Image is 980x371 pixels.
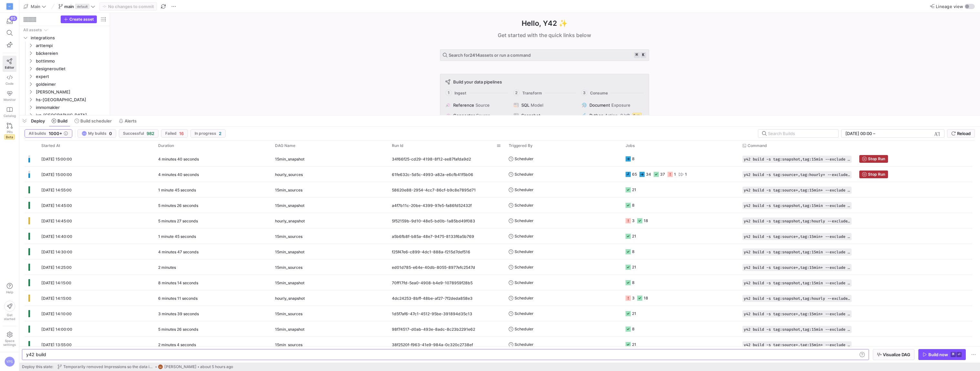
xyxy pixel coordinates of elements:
y42-duration: 3 minutes 39 seconds [158,311,199,316]
div: 8 [632,151,635,166]
span: Visualize DAG [883,352,910,357]
span: Scheduler [515,198,534,213]
span: Exposure [611,103,630,108]
span: default [75,4,89,9]
y42-duration: 1 minute 45 seconds [158,188,196,192]
div: 37 [660,167,665,182]
button: Main [22,2,48,11]
div: f25f47e6-c899-4dc1-888a-f215d7def516 [388,244,505,259]
span: In progress [195,131,216,136]
div: 21 [632,229,636,244]
span: 16 [179,131,184,136]
div: VF [6,3,13,10]
span: PRs [7,130,13,134]
div: a5b6fb8f-b85a-48e7-9475-8133f6a5b769 [388,229,505,244]
div: Press SPACE to select this row. [22,42,107,49]
span: [DATE] 14:25:00 [41,265,72,270]
span: jva-[GEOGRAPHIC_DATA] [36,112,106,119]
button: Build [49,115,70,126]
span: [DATE] 15:00:00 [41,172,72,177]
span: Alerts [125,118,137,123]
span: Scheduler [515,290,534,306]
kbd: ⌘ [951,352,956,357]
span: y42 build -s tag:source+,tag:15min+ --exclude tag:disabled [744,188,850,192]
span: [DATE] 14:45:00 [41,219,72,223]
span: Stop Run [868,157,885,161]
span: [DATE] 14:55:00 [41,188,72,192]
span: 15min_snapshot [275,322,304,337]
span: [DATE] 14:10:00 [41,311,72,316]
span: Scheduler [515,151,534,166]
span: Reference [453,103,474,108]
span: Scheduler [515,337,534,352]
span: Catalog [4,114,16,118]
span: y42 build -s tag:source+,tag:15min+ --exclude tag:disabled [744,312,850,316]
div: 18 [644,213,648,228]
div: 3 [632,290,635,306]
span: Started At [41,143,60,148]
input: Start datetime [845,131,872,136]
div: 8 [632,244,635,259]
button: Successful982 [119,129,158,138]
span: SQL [521,103,529,108]
span: 15min_snapshot [275,244,304,259]
span: Python [589,113,604,118]
span: hourly_snapshot [275,213,305,229]
span: Source [475,103,490,108]
y42-duration: 8 minutes 14 seconds [158,280,198,285]
div: 58620e88-2954-4cc7-86cf-b9c8e7895d71 [388,182,505,197]
span: 15min_sources [275,182,302,198]
span: Lineage view [936,4,963,9]
span: Build [57,118,67,123]
a: VF [3,1,16,12]
button: Help [3,280,16,297]
div: Build now [928,352,948,357]
div: 21 [632,259,636,275]
span: 15min_snapshot [275,198,304,213]
span: y42 build -s tag:snapshot,tag:15min --exclude tag:disabled [744,157,850,161]
div: 70ff17fd-5ea0-4908-b4e9-1078959f28b5 [388,275,505,290]
button: Alerts [116,115,139,126]
span: Temporarily removed Impressions so the data is refreshed properly again [63,365,154,369]
span: 15min_snapshot [275,275,304,290]
div: 21 [632,306,636,321]
div: 4dc24253-8bff-48be-af27-7f2deda858e3 [388,290,505,306]
div: 18 [644,290,648,306]
span: goldeimer [36,81,106,88]
div: 34f66f25-cd29-4198-8f12-ee87fafda9d2 [388,151,505,166]
span: Build your data pipelines [453,79,502,84]
span: Stop Run [868,172,885,177]
button: Build now⌘⏎ [918,349,966,360]
span: [DATE] 14:15:00 [41,296,71,301]
span: Reload [957,131,971,136]
y42-duration: 2 minutes 4 seconds [158,342,196,347]
span: Scheduler [515,167,534,182]
div: 8 [632,198,635,213]
span: Model [531,103,543,108]
div: 1 [674,167,676,182]
div: ed01d785-e64e-40db-8055-8977efc2547d [388,259,505,275]
button: YPS [3,355,16,368]
a: Code [3,72,16,88]
span: Scheduler [515,275,534,290]
kbd: ⏎ [956,352,962,357]
span: y42 build -s tag:snapshot,tag:15min --exclude tag:disabled [744,250,850,254]
div: 98f74517-d0ab-493e-8adc-8c23b2291e62 [388,321,505,337]
div: 8 [632,275,635,290]
div: 38f2520f-f963-41e9-984a-0c320c2738ef [388,337,505,352]
a: Catalog [3,104,16,120]
span: Deploy this state: [22,365,53,369]
y42-duration: 5 minutes 26 seconds [158,203,198,208]
span: Beta [632,113,642,118]
button: All builds1000+ [25,129,72,138]
span: Scheduler [515,306,534,321]
span: Search for assets or run a command [449,53,531,58]
span: Get started [4,313,15,321]
span: Beta [4,134,15,140]
span: Space settings [3,339,16,347]
button: Temporarily removed Impressions so the data is refreshed properly againME[PERSON_NAME]about 5 hou... [56,363,235,371]
div: 21 [632,182,636,197]
span: expert [36,73,106,80]
div: 1d5f7af6-47c1-4512-95be-391894d35c13 [388,306,505,321]
span: Editor [5,65,14,69]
